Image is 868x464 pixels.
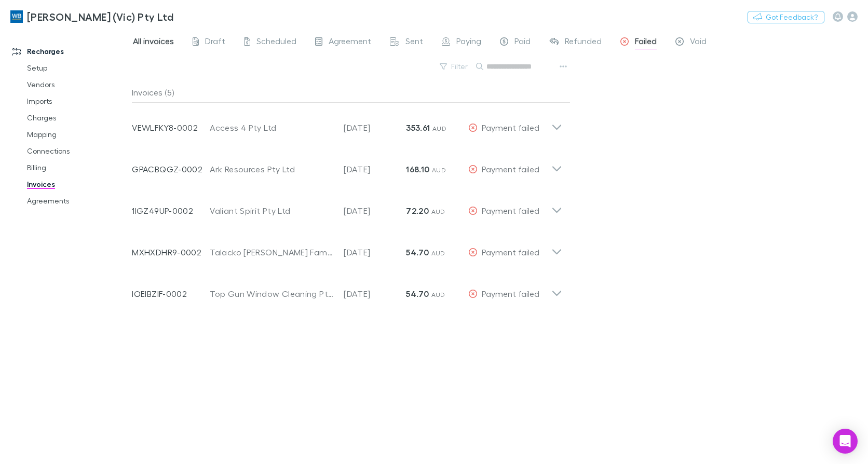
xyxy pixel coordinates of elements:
button: Got Feedback? [748,11,824,23]
p: 1IGZ49UP-0002 [132,204,210,217]
span: Failed [635,36,657,49]
p: VEWLFKY8-0002 [132,121,210,134]
a: Vendors [17,76,138,93]
p: [DATE] [344,288,406,300]
div: VEWLFKY8-0002Access 4 Pty Ltd[DATE]353.61 AUDPayment failed [124,103,571,144]
span: AUD [431,208,445,215]
a: Mapping [17,126,138,143]
div: Ark Resources Pty Ltd [210,163,333,175]
span: Payment failed [482,164,539,174]
span: Payment failed [482,289,539,298]
span: Scheduled [256,36,296,49]
div: 1IGZ49UP-0002Valiant Spirit Pty Ltd[DATE]72.20 AUDPayment failed [124,186,571,227]
span: AUD [432,166,446,174]
img: William Buck (Vic) Pty Ltd's Logo [10,10,23,23]
p: MXHXDHR9-0002 [132,246,210,258]
span: Refunded [565,36,602,49]
strong: 54.70 [406,247,429,257]
p: IOEIBZIF-0002 [132,288,210,300]
span: Payment failed [482,122,539,132]
span: Void [690,36,707,49]
span: Agreement [329,36,371,49]
div: MXHXDHR9-0002Talacko [PERSON_NAME] Family Trust[DATE]54.70 AUDPayment failed [124,227,571,269]
strong: 72.20 [406,206,429,216]
p: [DATE] [344,204,406,217]
a: Imports [17,93,138,110]
span: Sent [405,36,423,49]
span: Draft [205,36,225,49]
span: AUD [432,125,446,132]
a: Billing [17,159,138,176]
div: Valiant Spirit Pty Ltd [210,204,333,217]
div: Access 4 Pty Ltd [210,121,333,134]
div: IOEIBZIF-0002Top Gun Window Cleaning Pty Ltd[DATE]54.70 AUDPayment failed [124,269,571,310]
span: Paying [456,36,481,49]
a: Connections [17,143,138,159]
a: Setup [17,60,138,76]
button: Filter [435,60,474,73]
span: AUD [431,249,445,257]
span: Payment failed [482,206,539,215]
a: Agreements [17,193,138,209]
div: Talacko [PERSON_NAME] Family Trust [210,246,333,258]
span: Payment failed [482,247,539,257]
span: AUD [431,291,445,298]
div: GPACBQGZ-0002Ark Resources Pty Ltd[DATE]168.10 AUDPayment failed [124,144,571,186]
div: Top Gun Window Cleaning Pty Ltd [210,288,333,300]
div: Open Intercom Messenger [833,429,858,454]
h3: [PERSON_NAME] (Vic) Pty Ltd [27,10,173,23]
strong: 168.10 [406,164,429,174]
a: [PERSON_NAME] (Vic) Pty Ltd [4,4,180,29]
strong: 54.70 [406,289,429,299]
a: Invoices [17,176,138,193]
strong: 353.61 [406,122,430,133]
span: All invoices [133,36,174,49]
p: [DATE] [344,121,406,134]
a: Recharges [2,43,138,60]
p: GPACBQGZ-0002 [132,163,210,175]
p: [DATE] [344,246,406,258]
span: Paid [514,36,531,49]
a: Charges [17,110,138,126]
p: [DATE] [344,163,406,175]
